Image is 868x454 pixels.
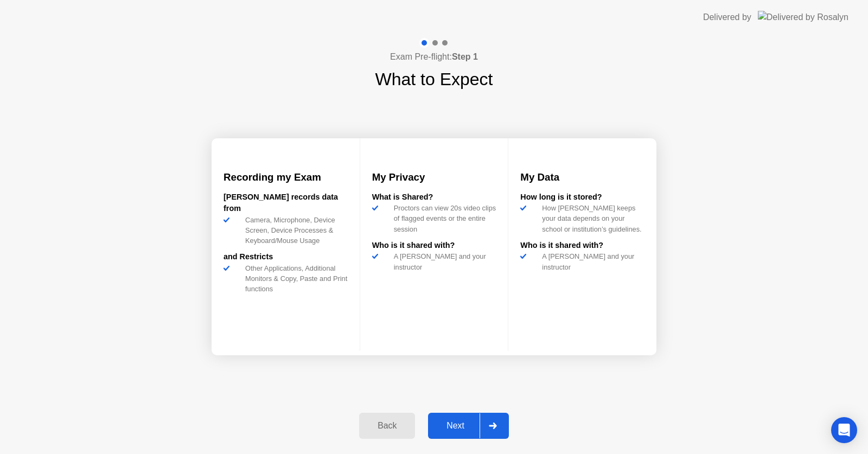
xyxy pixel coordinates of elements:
div: Proctors can view 20s video clips of flagged events or the entire session [390,203,496,234]
div: Next [431,421,480,431]
h4: Exam Pre-flight: [390,50,478,63]
button: Back [359,413,415,439]
div: Who is it shared with? [520,240,644,252]
button: Next [428,413,509,439]
div: Delivered by [703,11,751,24]
div: What is Shared? [372,191,496,203]
h3: Recording my Exam [224,170,348,185]
div: How long is it stored? [520,191,644,203]
h3: My Data [520,170,644,185]
b: Step 1 [452,52,478,61]
div: A [PERSON_NAME] and your instructor [538,251,644,272]
img: Delivered by Rosalyn [758,11,848,23]
div: Back [362,421,412,431]
div: and Restricts [224,251,348,263]
div: How [PERSON_NAME] keeps your data depends on your school or institution’s guidelines. [538,203,644,234]
div: A [PERSON_NAME] and your instructor [390,251,496,272]
div: Who is it shared with? [372,240,496,252]
div: Open Intercom Messenger [831,417,857,443]
div: Camera, Microphone, Device Screen, Device Processes & Keyboard/Mouse Usage [241,215,348,246]
h3: My Privacy [372,170,496,185]
div: [PERSON_NAME] records data from [224,191,348,215]
div: Other Applications, Additional Monitors & Copy, Paste and Print functions [241,263,348,295]
h1: What to Expect [375,66,493,92]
